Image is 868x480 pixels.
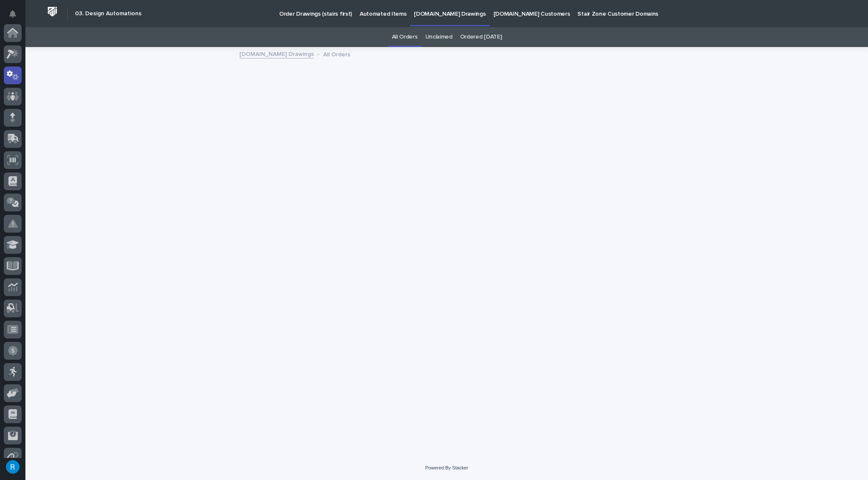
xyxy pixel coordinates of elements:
[4,458,22,476] button: users-avatar
[460,27,502,47] a: Ordered [DATE]
[4,5,22,23] button: Notifications
[392,27,418,47] a: All Orders
[11,10,22,24] div: Notifications
[44,4,60,19] img: Workspace Logo
[239,49,314,58] a: [DOMAIN_NAME] Drawings
[425,27,452,47] a: Unclaimed
[75,10,141,17] h2: 03. Design Automations
[323,49,350,58] p: All Orders
[425,465,468,470] a: Powered By Stacker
